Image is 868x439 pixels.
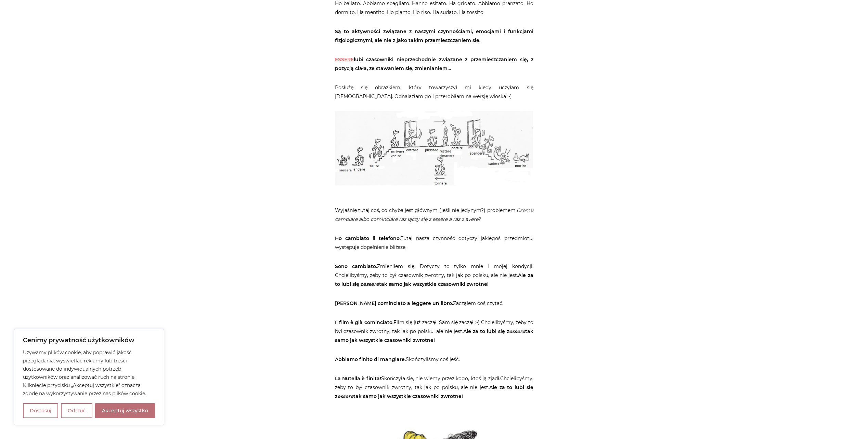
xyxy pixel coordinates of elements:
[61,403,92,418] button: Odrzuć
[335,356,406,362] strong: Abbiamo finito di mangiare.
[335,374,533,401] p: Skończyła się, nie wiemy przez kogo, ktoś ją zjadł.Chcielibyśmy, żeby to był czasownik zwrotny, t...
[335,272,533,287] strong: Ale za to lubi się z tak samo jak wszystkie czasowniki zwrotne!
[23,348,155,398] p: Używamy plików cookie, aby poprawić jakość przeglądania, wyświetlać reklamy lub treści dostosowan...
[335,263,377,269] strong: Sono cambiato.
[23,403,58,418] button: Dostosuj
[335,355,533,364] p: Skończyliśmy coś jeść.
[335,235,401,241] strong: Ho cambiato il telefono.
[335,300,453,306] strong: [PERSON_NAME] cominciato a leggere un libro.
[335,83,533,101] p: Posłużę się obrazkiem, który towarzyszył mi kiedy uczyłam się [DEMOGRAPHIC_DATA]. Odnalazłam go i...
[335,299,533,308] p: Zacząłem coś czytać.
[335,206,533,224] p: Wyjaśnię tutaj coś, co chyba jest głównym (jeśli nie jedynym?) problemem.
[335,56,354,63] span: ESSERE
[335,384,533,399] strong: Ale za to lubi się z tak samo jak wszystkie czasowniki zwrotne!
[335,375,381,382] strong: La Nutella è finita!
[335,234,533,252] p: Tutaj nasza czynność dotyczy jakiegoś przedmiotu, występuje dopełnienie bliższe,
[509,328,525,334] em: essere
[337,393,353,399] em: essere
[335,56,533,71] strong: lubi czasowniki nieprzechodnie związane z przemieszczaniem się, z pozycją ciała, ze stawaniem się...
[363,281,379,287] em: essere
[95,403,155,418] button: Akceptuj wszystko
[335,262,533,289] p: Zmieniłem się. Dotyczy to tylko mnie i mojej kondycji. Chcielibyśmy, żeby to był czasownik zwrotn...
[335,28,533,43] strong: Są to aktywności związane z naszymi czynnościami, emocjami i funkcjami fizjologicznymi, ale nie z...
[335,207,533,222] em: Czemu cambiare albo cominciare raz łączy się z essere a raz z avere?
[335,318,533,345] p: Film się już zaczął. Sam się zaczął :-) Chcielibyśmy, żeby to był czasownik zwrotny, tak jak po p...
[335,319,393,325] strong: Il film è già cominciato.
[335,328,533,343] strong: Ale za to lubi się z tak samo jak wszystkie czasowniki zwrotne!
[23,336,155,344] p: Cenimy prywatność użytkowników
